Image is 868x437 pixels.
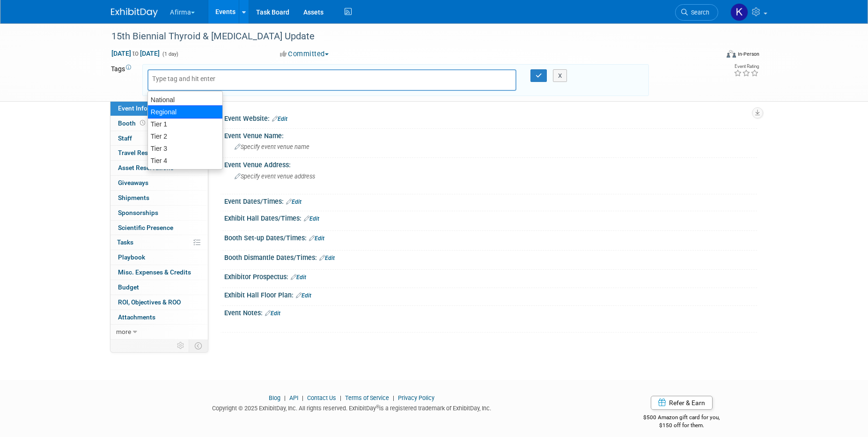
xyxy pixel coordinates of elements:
div: Event Venue Name: [224,129,757,141]
a: Edit [319,255,335,261]
div: $150 off for them. [606,422,758,430]
div: Event Dates/Times: [224,194,757,207]
a: Terms of Service [345,394,389,401]
img: ExhibitDay [111,8,158,17]
span: Travel Reservations [118,149,175,156]
a: more [110,325,208,339]
span: Booth [118,119,147,127]
span: Specify event venue address [235,173,315,180]
span: to [131,50,140,57]
a: Travel Reservations [110,146,208,160]
span: Specify event venue name [235,143,309,150]
span: Booth not reserved yet [138,119,147,126]
a: Attachments [110,310,208,325]
div: Booth Dismantle Dates/Times: [224,251,757,263]
div: Tier 2 [148,130,222,142]
td: Tags [111,64,134,96]
button: X [553,69,567,82]
span: Staff [118,134,132,142]
div: Exhibitor Prospectus: [224,270,757,282]
a: Search [675,4,718,21]
div: Copyright © 2025 ExhibitDay, Inc. All rights reserved. ExhibitDay is a registered trademark of Ex... [111,402,592,413]
span: Event Information [118,104,170,112]
div: Tier 1 [148,118,222,130]
div: In-Person [737,51,759,58]
img: Format-Inperson.png [727,50,736,58]
td: Personalize Event Tab Strip [173,340,189,352]
span: Tasks [117,238,133,246]
span: | [338,394,344,401]
span: ROI, Objectives & ROO [118,298,181,306]
span: Misc. Expenses & Credits [118,268,191,276]
span: Asset Reservations [118,164,174,171]
div: Tier 4 [148,155,222,167]
span: Shipments [118,194,149,201]
div: Event Rating [734,64,759,69]
a: Scientific Presence [110,221,208,235]
span: Giveaways [118,179,148,186]
span: Search [688,9,709,16]
div: Event Notes: [224,306,757,318]
td: Toggle Event Tabs [189,340,208,352]
div: Booth Set-up Dates/Times: [224,231,757,243]
a: Edit [286,199,302,205]
div: Event Venue Address: [224,158,757,170]
a: Blog [269,394,280,401]
a: Privacy Policy [398,394,434,401]
div: Event Website: [224,111,757,124]
a: Staff [110,131,208,146]
a: Edit [309,235,324,242]
span: Playbook [118,253,145,261]
div: $500 Amazon gift card for you, [606,407,758,429]
div: 15th Biennial Thyroid & [MEDICAL_DATA] Update [108,28,704,45]
a: Shipments [110,191,208,205]
a: Edit [296,292,311,299]
a: Event Information [110,101,208,116]
a: Playbook [110,250,208,265]
a: Edit [304,215,319,222]
a: Contact Us [307,394,336,401]
input: Type tag and hit enter [152,74,227,83]
a: Sponsorships [110,206,208,220]
a: Budget [110,280,208,295]
button: Committed [277,49,332,59]
span: (1 day) [162,51,178,57]
span: | [300,394,306,401]
sup: ® [376,404,379,409]
div: Regional [147,105,223,119]
span: Attachments [118,313,155,321]
span: Budget [118,283,139,291]
a: API [289,394,298,401]
div: Exhibit Hall Dates/Times: [224,211,757,223]
a: Giveaways [110,176,208,190]
span: Scientific Presence [118,224,173,231]
a: Tasks [110,235,208,250]
div: Exhibit Hall Floor Plan: [224,288,757,300]
span: Sponsorships [118,209,158,216]
a: Misc. Expenses & Credits [110,265,208,280]
img: Keirsten Davis [730,3,748,21]
span: | [282,394,288,401]
div: Tier 3 [148,142,222,155]
span: | [390,394,397,401]
a: Refer & Earn [651,396,713,410]
span: more [116,328,131,335]
div: National [148,94,222,106]
a: Edit [265,310,280,317]
span: [DATE] [DATE] [111,49,160,58]
a: Booth [110,116,208,131]
a: ROI, Objectives & ROO [110,295,208,310]
a: Edit [291,274,306,281]
div: Event Format [663,49,759,63]
a: Edit [272,116,287,122]
a: Asset Reservations [110,161,208,175]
